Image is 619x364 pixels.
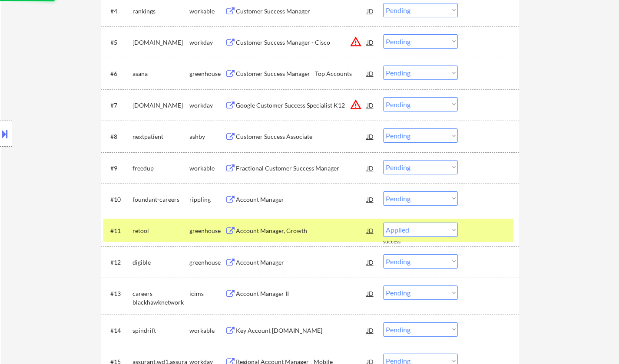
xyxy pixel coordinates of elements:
div: workable [189,164,225,173]
div: JD [366,66,375,81]
div: [DOMAIN_NAME] [132,101,189,110]
div: greenhouse [189,226,225,235]
div: greenhouse [189,69,225,78]
div: #4 [110,7,126,16]
div: JD [366,128,375,144]
div: digible [132,258,189,267]
div: JD [366,322,375,338]
div: #12 [110,258,126,267]
div: workday [189,38,225,47]
div: JD [366,160,375,176]
div: retool [132,226,189,235]
button: warning_amber [350,36,362,48]
div: spindrift [132,326,189,335]
div: Customer Success Manager [236,7,367,16]
div: #13 [110,289,126,298]
div: Fractional Customer Success Manager [236,164,367,173]
div: icims [189,289,225,298]
div: workable [189,326,225,335]
div: rippling [189,195,225,204]
div: JD [366,254,375,270]
div: Account Manager [236,258,367,267]
div: success [383,238,418,246]
div: Customer Success Manager - Cisco [236,38,367,47]
div: JD [366,97,375,113]
div: Google Customer Success Specialist K12 [236,101,367,110]
div: JD [366,34,375,50]
div: Key Account [DOMAIN_NAME] [236,326,367,335]
div: Account Manager II [236,289,367,298]
div: ashby [189,132,225,141]
div: JD [366,285,375,301]
div: #5 [110,38,126,47]
div: nextpatient [132,132,189,141]
button: warning_amber [350,98,362,111]
div: Customer Success Associate [236,132,367,141]
div: greenhouse [189,258,225,267]
div: Account Manager, Growth [236,226,367,235]
div: rankings [132,7,189,16]
div: #11 [110,226,126,235]
div: workday [189,101,225,110]
div: foundant-careers [132,195,189,204]
div: freedup [132,164,189,173]
div: JD [366,191,375,207]
div: #14 [110,326,126,335]
div: workable [189,7,225,16]
div: asana [132,69,189,78]
div: JD [366,3,375,19]
div: careers-blackhawknetwork [132,289,189,306]
div: Account Manager [236,195,367,204]
div: JD [366,223,375,238]
div: [DOMAIN_NAME] [132,38,189,47]
div: Customer Success Manager - Top Accounts [236,69,367,78]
